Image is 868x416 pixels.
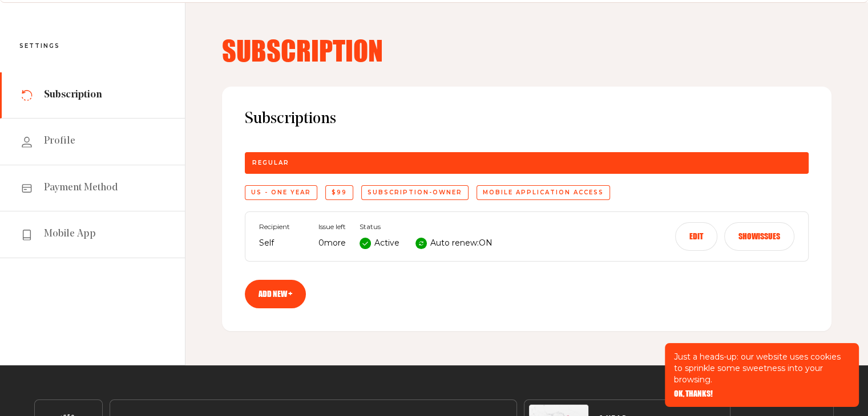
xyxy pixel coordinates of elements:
span: Mobile App [44,227,96,241]
div: $99 [325,185,353,200]
p: Active [374,236,399,250]
div: Regular [245,152,809,174]
span: Subscriptions [245,109,809,129]
span: Subscription [44,88,102,102]
p: Just a heads-up: our website uses cookies to sprinkle some sweetness into your browsing. [674,351,850,385]
p: 0 more [318,236,346,250]
p: Auto renew: ON [430,236,492,250]
p: Self [259,236,305,250]
span: Payment Method [44,181,118,195]
span: Profile [44,134,75,148]
div: subscription-owner [361,185,469,200]
div: Mobile application access [477,185,610,200]
button: OK, THANKS! [674,390,713,398]
div: US - One Year [245,185,317,200]
span: Recipient [259,223,305,231]
span: Status [360,223,492,231]
a: Add new + [245,280,306,308]
h4: Subscription [222,36,831,64]
button: Edit [675,222,717,251]
button: Showissues [724,222,794,251]
span: Issue left [318,223,346,231]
